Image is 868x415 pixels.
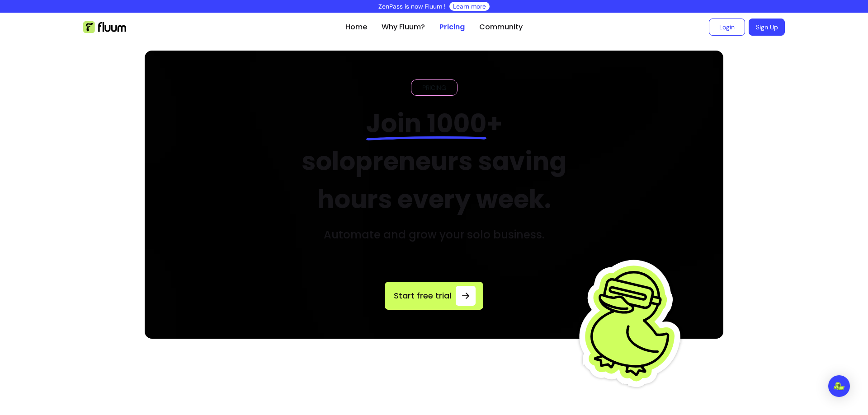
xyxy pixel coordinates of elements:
[576,244,689,402] img: Fluum Duck sticker
[345,22,367,33] a: Home
[479,22,523,33] a: Community
[419,83,450,92] span: PRICING
[83,21,126,33] img: Fluum Logo
[749,19,785,36] a: Sign Up
[453,2,486,11] a: Learn more
[439,22,465,33] a: Pricing
[385,282,483,310] a: Start free trial
[281,105,587,219] h2: + solopreneurs saving hours every week.
[324,228,544,242] h3: Automate and grow your solo business.
[366,106,486,141] span: Join 1000
[378,2,446,11] p: ZenPass is now Fluum !
[828,375,850,397] div: Open Intercom Messenger
[382,22,425,33] a: Why Fluum?
[709,19,745,36] a: Login
[392,289,452,302] span: Start free trial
